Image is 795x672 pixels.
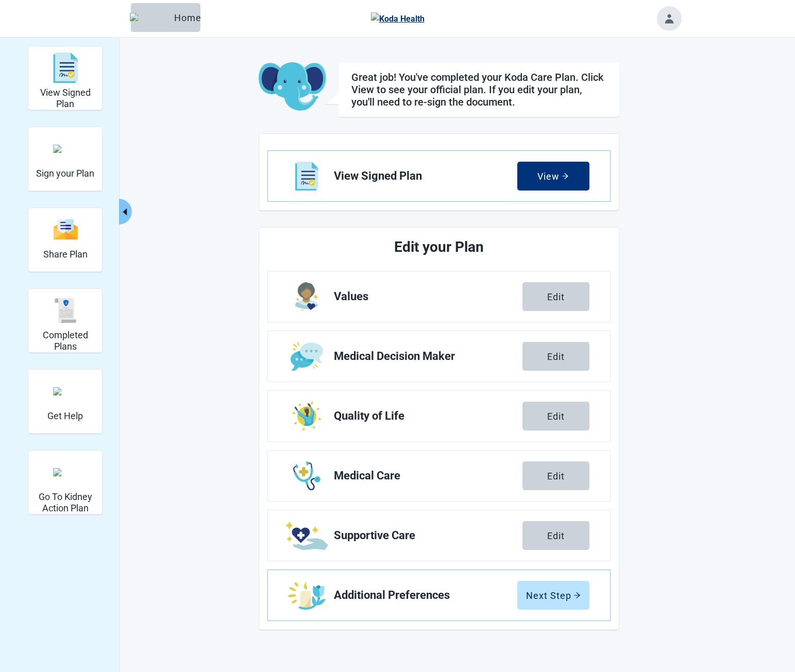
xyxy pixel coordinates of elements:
h2: Get Help [47,410,83,422]
button: Toggle account menu [657,6,682,31]
span: caret-left [120,207,130,217]
div: Edit [547,351,565,361]
h2: Go To Kidney Action Plan [32,491,98,513]
a: Edit Medical Care section [268,451,610,501]
span: View Signed Plan [334,170,517,182]
span: Values [334,290,522,303]
div: Next Step [526,590,581,600]
div: Go To Kidney Action Plan [28,450,103,514]
span: Medical Decision Maker [334,350,522,363]
span: arrow-right [573,592,581,599]
div: Home [139,12,192,23]
div: Edit [547,411,565,421]
h2: Completed Plans [32,330,98,352]
img: svg%3e [53,218,78,240]
span: Supportive Care [334,529,522,542]
div: Completed Plans [28,288,103,353]
a: Edit Medical Decision Maker section [268,331,610,382]
button: Edit [522,402,589,430]
div: Share Plan [28,208,103,272]
span: arrow-right [562,173,569,180]
div: Edit [547,291,565,302]
div: View [537,171,569,181]
button: ElephantHome [131,3,200,32]
h2: View Signed Plan [32,87,98,109]
div: Sign your Plan [28,127,103,191]
h2: Edit your Plan [306,236,572,259]
span: Medical Care [334,470,522,482]
button: Collapse menu [119,199,132,225]
div: View Signed Plan [28,46,103,110]
span: Quality of Life [334,410,522,422]
a: Edit Supportive Care section [268,510,610,561]
span: Additional Preferences [334,589,517,601]
div: Edit [547,530,565,541]
a: Edit Additional Preferences section [268,570,610,621]
img: Elephant [130,13,170,22]
button: Edit [522,521,589,550]
a: Edit Values section [268,271,610,322]
h2: Sign your Plan [36,168,94,179]
div: Get Help [28,369,103,434]
a: Edit Quality of Life section [268,391,610,441]
img: person-question.svg [53,387,78,395]
a: View View Signed Plan section [268,151,610,201]
h2: Share Plan [43,249,88,260]
button: Next Steparrow-right [517,581,589,610]
button: Edit [522,282,589,311]
img: kidney_action_plan.svg [53,468,78,476]
img: svg%3e [53,298,78,323]
h1: Great job! You've completed your Koda Care Plan. Click View to see your official plan. If you edi... [351,71,606,108]
button: Viewarrow-right [517,162,589,191]
main: Main content [197,62,681,630]
img: make_plan_official.svg [53,145,78,153]
img: Koda Health [371,12,425,25]
div: Edit [547,471,565,481]
button: Edit [522,342,589,371]
button: Edit [522,461,589,490]
img: svg%3e [53,53,78,83]
img: Koda Elephant [259,62,326,112]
